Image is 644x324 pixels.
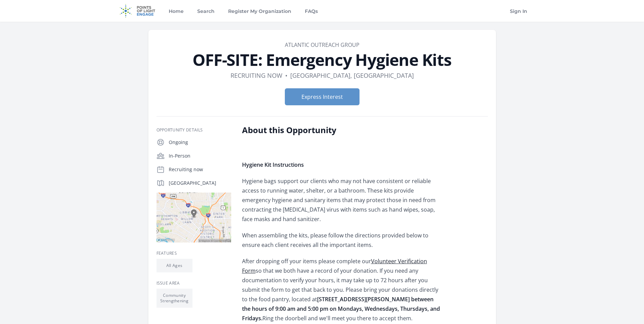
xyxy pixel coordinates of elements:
[157,259,192,272] li: All Ages
[157,281,231,286] h3: Issue area
[242,161,304,168] strong: Hygiene Kit Instructions
[157,193,231,242] img: Map
[157,52,488,68] h1: OFF-SITE: Emergency Hygiene Kits
[157,127,231,133] h3: Opportunity Details
[290,71,414,80] dd: [GEOGRAPHIC_DATA], [GEOGRAPHIC_DATA]
[242,256,441,323] p: After dropping off your items please complete our so that we both have a record of your donation....
[242,295,440,322] strong: [STREET_ADDRESS][PERSON_NAME] between the hours of 9:00 am and 5:00 pm on Mondays, Wednesdays, Th...
[157,289,192,308] li: Community Strengthening
[169,180,231,186] p: [GEOGRAPHIC_DATA]
[242,176,441,224] p: Hygiene bags support our clients who may not have consistent or reliable access to running water,...
[169,166,231,173] p: Recruiting now
[169,139,231,146] p: Ongoing
[285,41,360,49] a: Atlantic Outreach Group
[169,152,231,159] p: In-Person
[157,251,231,256] h3: Features
[242,231,441,250] p: When assembling the kits, please follow the directions provided below to ensure each client recei...
[285,71,288,80] div: •
[231,71,282,80] dd: Recruiting now
[242,125,441,136] h2: About this Opportunity
[285,88,360,105] button: Express Interest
